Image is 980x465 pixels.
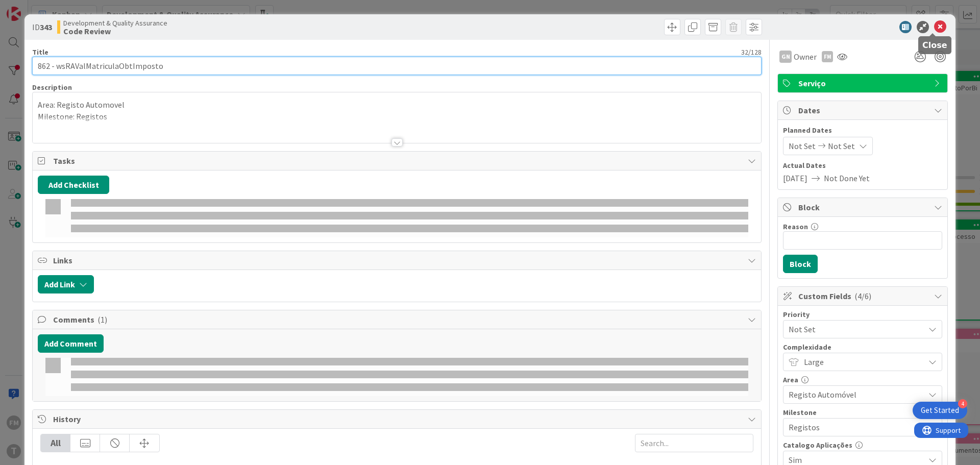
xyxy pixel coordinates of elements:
[783,409,942,416] div: Milestone
[783,125,942,136] span: Planned Dates
[794,51,817,63] span: Owner
[40,22,52,32] b: 343
[38,99,756,111] p: Area: Registo Automovel
[783,160,942,171] span: Actual Dates
[97,314,107,325] span: ( 1 )
[53,155,743,167] span: Tasks
[38,111,756,123] p: Milestone: Registos
[32,47,48,57] label: Title
[958,399,967,408] div: 4
[635,434,753,452] input: Search...
[789,387,919,402] span: Registo Automóvel
[38,176,109,194] button: Add Checklist
[798,290,929,302] span: Custom Fields
[798,104,929,116] span: Dates
[63,19,167,27] span: Development & Quality Assurance
[798,77,929,89] span: Serviço
[921,405,959,415] div: Get Started
[783,255,818,273] button: Block
[53,254,743,266] span: Links
[789,140,816,152] span: Not Set
[804,355,919,369] span: Large
[41,434,70,452] div: All
[38,275,94,293] button: Add Link
[32,83,72,92] span: Description
[783,376,942,383] div: Area
[798,201,929,213] span: Block
[53,413,743,425] span: History
[21,2,46,14] span: Support
[789,420,919,434] span: Registos
[783,344,942,351] div: Complexidade
[63,27,167,35] b: Code Review
[38,334,104,353] button: Add Comment
[52,47,762,57] div: 32 / 128
[828,140,855,152] span: Not Set
[783,222,808,231] label: Reason
[783,311,942,318] div: Priority
[32,21,52,33] span: ID
[789,322,919,336] span: Not Set
[783,442,942,449] div: Catalogo Aplicações
[922,40,947,50] h5: Close
[822,51,833,62] div: FM
[824,172,870,184] span: Not Done Yet
[854,291,871,301] span: ( 4/6 )
[779,51,792,63] div: GN
[53,313,743,326] span: Comments
[783,172,807,184] span: [DATE]
[32,57,762,75] input: type card name here...
[913,402,967,419] div: Open Get Started checklist, remaining modules: 4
